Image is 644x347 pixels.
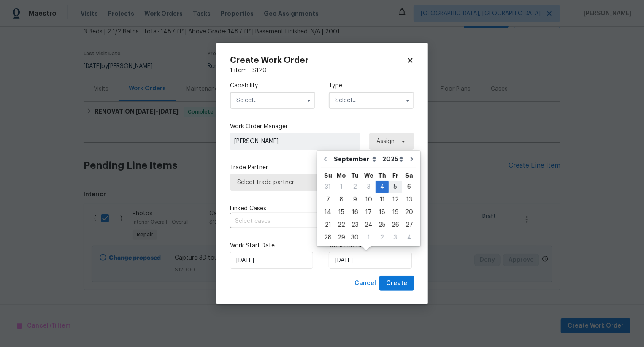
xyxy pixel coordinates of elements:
[376,219,389,231] div: 25
[335,193,348,206] div: Mon Sep 08 2025
[351,173,359,179] abbr: Tuesday
[329,92,414,109] input: Select...
[362,181,376,193] div: 3
[335,194,348,206] div: 8
[348,206,362,218] div: 16
[321,181,335,193] div: Sun Aug 31 2025
[348,181,362,193] div: Tue Sep 02 2025
[230,215,390,228] input: Select cases
[376,232,389,244] div: 2
[230,122,414,131] label: Work Order Manager
[402,181,416,193] div: Sat Sep 06 2025
[402,194,416,206] div: 13
[237,178,407,187] span: Select trade partner
[348,231,362,244] div: Tue Sep 30 2025
[348,219,362,231] div: 23
[389,181,402,193] div: 5
[230,204,266,213] span: Linked Cases
[406,151,418,168] button: Go to next month
[389,193,402,206] div: Fri Sep 12 2025
[362,219,376,231] div: Wed Sep 24 2025
[335,206,348,219] div: Mon Sep 15 2025
[402,181,416,193] div: 6
[335,231,348,244] div: Mon Sep 29 2025
[402,206,416,218] div: 20
[402,219,416,231] div: Sat Sep 27 2025
[379,276,414,291] button: Create
[304,95,314,106] button: Show options
[362,206,376,219] div: Wed Sep 17 2025
[376,137,395,146] span: Assign
[389,219,402,231] div: 26
[362,193,376,206] div: Wed Sep 10 2025
[332,153,380,165] select: Month
[376,181,389,193] div: 4
[321,231,335,244] div: Sun Sep 28 2025
[402,219,416,231] div: 27
[335,206,348,218] div: 15
[380,153,406,165] select: Year
[376,194,389,206] div: 11
[321,232,335,244] div: 28
[230,252,313,269] input: M/D/YYYY
[321,193,335,206] div: Sun Sep 07 2025
[378,173,386,179] abbr: Thursday
[230,66,414,75] div: 1 item |
[392,173,398,179] abbr: Friday
[362,232,376,244] div: 1
[402,193,416,206] div: Sat Sep 13 2025
[389,194,402,206] div: 12
[362,194,376,206] div: 10
[402,206,416,219] div: Sat Sep 20 2025
[348,206,362,219] div: Tue Sep 16 2025
[351,276,379,291] button: Cancel
[348,219,362,231] div: Tue Sep 23 2025
[389,219,402,231] div: Fri Sep 26 2025
[321,181,335,193] div: 31
[362,231,376,244] div: Wed Oct 01 2025
[389,232,402,244] div: 3
[230,92,315,109] input: Select...
[348,193,362,206] div: Tue Sep 09 2025
[376,231,389,244] div: Thu Oct 02 2025
[230,81,315,90] label: Capability
[329,252,412,269] input: M/D/YYYY
[329,81,414,90] label: Type
[389,206,402,219] div: Fri Sep 19 2025
[376,219,389,231] div: Thu Sep 25 2025
[321,219,335,231] div: Sun Sep 21 2025
[348,181,362,193] div: 2
[362,219,376,231] div: 24
[324,173,332,179] abbr: Sunday
[405,173,413,179] abbr: Saturday
[389,206,402,218] div: 19
[389,181,402,193] div: Fri Sep 05 2025
[348,232,362,244] div: 30
[362,181,376,193] div: Wed Sep 03 2025
[354,278,376,289] span: Cancel
[335,181,348,193] div: 1
[335,232,348,244] div: 29
[321,206,335,219] div: Sun Sep 14 2025
[402,232,416,244] div: 4
[402,231,416,244] div: Sat Oct 04 2025
[386,278,407,289] span: Create
[252,68,267,73] span: $ 120
[376,206,389,218] div: 18
[376,206,389,219] div: Thu Sep 18 2025
[321,194,335,206] div: 7
[362,206,376,218] div: 17
[321,219,335,231] div: 21
[376,181,389,193] div: Thu Sep 04 2025
[376,193,389,206] div: Thu Sep 11 2025
[364,173,373,179] abbr: Wednesday
[230,241,315,250] label: Work Start Date
[403,95,413,106] button: Show options
[335,181,348,193] div: Mon Sep 01 2025
[230,163,414,172] label: Trade Partner
[319,151,332,168] button: Go to previous month
[230,56,406,65] h2: Create Work Order
[321,206,335,218] div: 14
[348,194,362,206] div: 9
[337,173,346,179] abbr: Monday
